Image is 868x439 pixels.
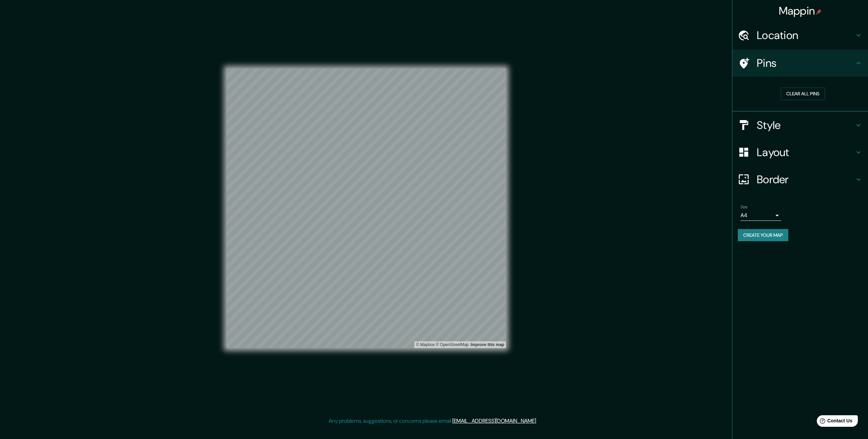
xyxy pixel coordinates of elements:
div: . [537,417,538,425]
canvas: Map [226,69,506,348]
a: Mapbox [416,342,435,347]
p: Any problems, suggestions, or concerns please email . [329,417,537,425]
div: Style [732,112,868,139]
h4: Border [757,173,854,186]
h4: Location [757,28,854,42]
label: Size [741,204,748,210]
div: Pins [732,50,868,77]
h4: Mappin [779,4,822,18]
h4: Layout [757,146,854,159]
img: pin-icon.png [816,9,822,15]
a: [EMAIL_ADDRESS][DOMAIN_NAME] [452,417,536,424]
h4: Style [757,118,854,132]
a: Map feedback [471,342,504,347]
h4: Pins [757,56,854,70]
a: OpenStreetMap [436,342,469,347]
div: Border [732,166,868,193]
button: Clear all pins [781,88,825,100]
div: A4 [741,210,781,221]
div: Layout [732,139,868,166]
button: Create your map [738,229,788,242]
div: Location [732,22,868,49]
iframe: Help widget launcher [808,413,861,432]
div: . [538,417,539,425]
